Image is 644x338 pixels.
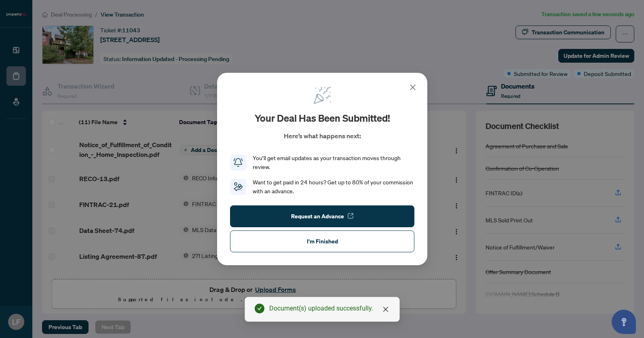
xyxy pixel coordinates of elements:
[612,310,636,334] button: Open asap
[291,210,344,223] span: Request an Advance
[253,178,414,196] div: Want to get paid in 24 hours? Get up to 80% of your commission with an advance.
[253,154,414,171] div: You’ll get email updates as your transaction moves through review.
[230,205,414,227] button: Request an Advance
[382,306,389,313] span: close
[283,131,361,141] p: Here’s what happens next:
[255,304,264,313] span: check-circle
[381,305,390,314] a: Close
[230,230,414,252] button: I'm Finished
[306,235,338,248] span: I'm Finished
[254,112,390,125] h2: Your deal has been submitted!
[269,304,390,313] div: Document(s) uploaded successfully.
